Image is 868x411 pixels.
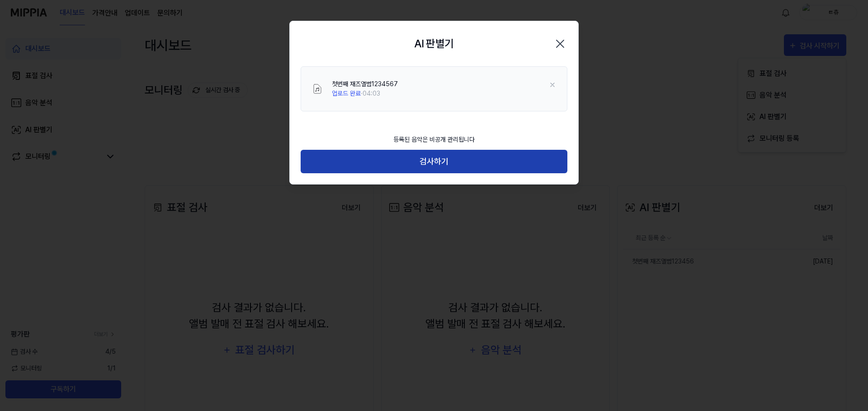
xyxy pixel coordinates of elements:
[414,36,453,52] h2: AI 판별기
[332,89,398,98] div: · 04:03
[312,83,323,94] img: File Select
[388,129,480,150] div: 등록된 음악은 비공개 관리됩니다
[332,90,361,97] span: 업로드 완료
[332,79,398,89] div: 첫번째 재즈앨범1234567
[301,150,567,174] button: 검사하기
